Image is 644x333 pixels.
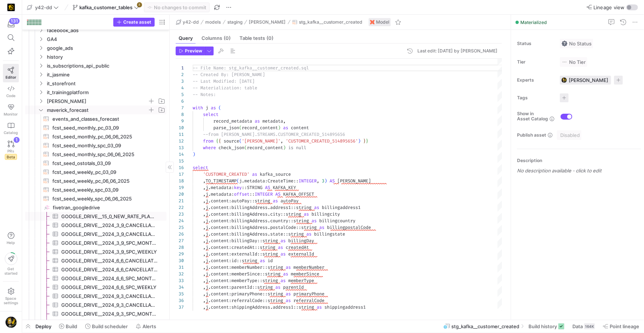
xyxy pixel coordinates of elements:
span: Materialized [520,20,547,25]
a: events_and_classes_forecast​​​​​​​​​​ [25,114,166,123]
span: as [273,198,278,204]
span: :: [293,178,299,184]
span: as [255,118,260,124]
span: INTEGER [299,178,317,184]
span: autoPay [280,198,299,204]
span: , [203,185,206,190]
span: Build [66,323,77,329]
span: Alerts [142,323,156,329]
span: ) [324,178,327,184]
span: , [280,138,283,144]
span: with [193,105,203,111]
span: :: [291,205,296,210]
a: fcst_seed_monthly_pc_06_06_2025​​​​​​​​​​ [25,132,166,141]
button: 131 [3,18,19,31]
span: : [265,178,268,184]
span: Model [376,20,389,25]
span: billingAddress [231,205,268,210]
div: Press SPACE to select this row. [25,176,166,185]
a: PRsBeta1 [3,138,19,163]
a: GOOGLE_DRIVE__2024_9_3_SPC_MONTHLY​​​​​​​​​ [25,309,166,318]
button: Build [56,320,80,333]
span: models [206,20,221,25]
img: https://storage.googleapis.com/y42-prod-data-exchange/images/TkyYhdVHAhZk5dk8nd6xEeaFROCiqfTYinc7... [5,316,17,328]
span: Point lineage [610,323,639,329]
div: 3 [176,78,184,85]
span: , [203,211,206,217]
span: . [208,218,211,224]
span: ( [218,105,221,111]
span: . [268,211,270,217]
span: metadata [211,191,231,197]
button: y42-dd [25,3,61,12]
button: https://storage.googleapis.com/y42-prod-data-exchange/images/TkyYhdVHAhZk5dk8nd6xEeaFROCiqfTYinc7... [3,315,19,330]
a: fcst_seed_monthly_pc_03_09​​​​​​​​​​ [25,123,166,132]
span: fcst_seed_weekly_pc_06_06_2025​​​​​​​​​​ [52,177,158,185]
span: where [203,145,216,151]
div: Press SPACE to select this row. [25,26,166,35]
p: Description [517,158,641,163]
span: history [47,53,165,61]
div: 164K [584,323,595,329]
span: metadata [244,178,265,184]
a: GOOGLE_DRIVE__2024_6_6_CANCELLATIONS_WEEKLY​​​​​​​​​ [25,265,166,274]
span: as [283,125,288,131]
a: Catalog [3,119,19,138]
div: Press SPACE to select this row. [25,70,166,79]
div: Press SPACE to select this row. [25,52,166,61]
img: https://storage.googleapis.com/y42-prod-data-exchange/images/uAsz27BndGEK0hZWDFeOjoxA7jCwgK9jE472... [7,4,15,11]
button: y42-dd [174,18,201,27]
span: . [242,178,244,184]
a: fcst_seed_weekly_spc_06_06_2025​​​​​​​​​​ [25,194,166,203]
span: No Status [562,41,592,47]
img: https://storage.googleapis.com/y42-prod-data-exchange/images/TkyYhdVHAhZk5dk8nd6xEeaFROCiqfTYinc7... [561,77,567,83]
span: fcst_seed_ostotals_03_09​​​​​​​​​​ [52,159,158,168]
span: { [218,138,221,144]
div: 18 [176,178,184,184]
button: Preview [176,47,205,55]
span: fcst_seed_weekly_pc_03_09​​​​​​​​​​ [52,168,158,176]
span: city [270,211,280,217]
button: Getstarted [3,250,19,278]
button: Help [3,229,19,248]
span: string [296,205,311,210]
button: staging [225,18,244,27]
span: j [206,191,208,197]
span: fcst_seed_weekly_spc_06_06_2025​​​​​​​​​​ [52,195,158,203]
span: . [208,205,211,210]
div: Press SPACE to select this row. [25,159,166,168]
span: is_subscriptions_api_public [47,62,165,70]
a: Spacesettings [3,285,19,308]
span: , [203,218,206,224]
span: content [211,205,229,210]
span: j [206,185,208,190]
span: Lineage view [593,4,625,10]
span: GOOGLE_DRIVE__2024_9_3_CANCELLATIONS_MONTHLY​​​​​​​​​ [61,292,158,301]
div: 22 [176,204,184,211]
div: 1 [14,137,20,143]
span: ) [193,151,195,157]
div: Press SPACE to select this row. [25,79,166,88]
span: , [283,118,286,124]
span: source [224,138,239,144]
span: j [206,205,208,210]
span: GOOGLE_DRIVE__2024_6_6_CANCELLATIONS_WEEKLY​​​​​​​​​ [61,265,158,274]
span: Code [6,93,16,98]
span: it_trainingplatform [47,88,165,97]
span: y42-dd [35,4,52,10]
button: Point lineage [600,320,643,333]
span: from [203,138,213,144]
span: -- File Name: stg_kafka__customer_created.sql [193,65,309,71]
span: GOOGLE_DRIVE__2024_6_6_SPC_WEEKLY​​​​​​​​​ [61,283,158,292]
div: Press SPACE to select this row. [25,114,166,123]
span: ) [278,125,280,131]
span: GOOGLE_DRIVE__2024_3_9_SPC_WEEKLY​​​​​​​​​ [61,248,158,256]
a: fcst_seed_weekly_pc_06_06_2025​​​​​​​​​​ [25,176,166,185]
span: . [208,198,211,204]
img: No status [562,41,568,47]
span: 'CUSTOMER_CREATED' [203,171,249,177]
button: No tierNo Tier [560,57,588,67]
button: kafka_customer_tables [71,3,141,12]
span: content [211,198,229,204]
span: { [216,138,218,144]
